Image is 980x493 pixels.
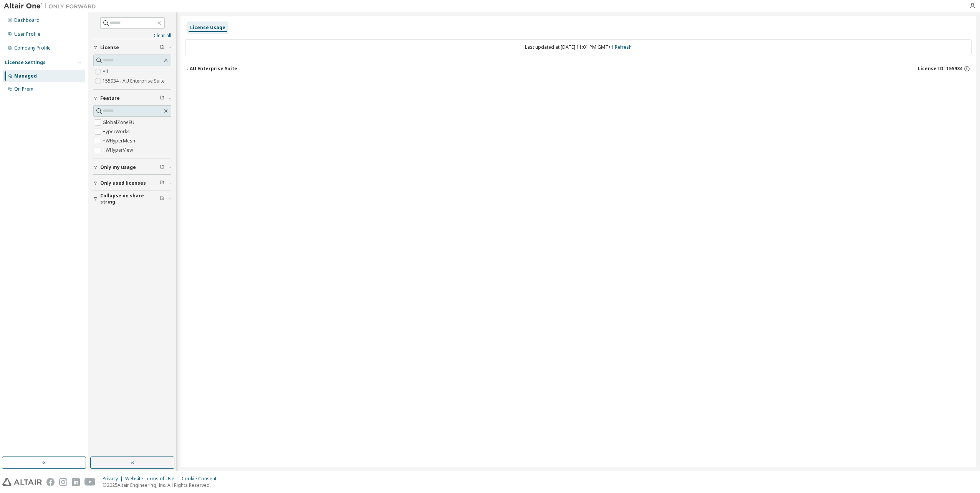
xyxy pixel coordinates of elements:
[14,73,37,79] div: Managed
[190,25,225,31] div: License Usage
[100,45,119,51] span: License
[4,2,100,10] img: Altair One
[100,193,160,205] span: Collapse on share string
[93,39,171,56] button: License
[100,95,120,101] span: Feature
[2,478,42,486] img: altair_logo.svg
[103,76,166,86] label: 155934 - AU Enterprise Suite
[93,159,171,176] button: Only my usage
[103,476,125,482] div: Privacy
[185,39,972,55] div: Last updated at: [DATE] 11:01 PM GMT+1
[918,66,962,72] span: License ID: 155934
[93,190,171,207] button: Collapse on share string
[100,164,136,170] span: Only my usage
[160,196,164,202] span: Clear filter
[615,44,632,50] a: Refresh
[46,478,55,486] img: facebook.svg
[14,45,51,51] div: Company Profile
[93,33,171,39] a: Clear all
[160,164,164,170] span: Clear filter
[125,476,182,482] div: Website Terms of Use
[103,118,136,127] label: GlobalZoneEU
[72,478,80,486] img: linkedin.svg
[160,45,164,51] span: Clear filter
[182,476,221,482] div: Cookie Consent
[14,86,33,92] div: On Prem
[14,17,40,23] div: Dashboard
[14,31,40,37] div: User Profile
[59,478,67,486] img: instagram.svg
[103,146,134,155] label: HWHyperView
[93,175,171,192] button: Only used licenses
[160,180,164,186] span: Clear filter
[103,136,137,146] label: HWHyperMesh
[84,478,96,486] img: youtube.svg
[103,67,109,76] label: All
[160,95,164,101] span: Clear filter
[93,90,171,107] button: Feature
[103,482,221,488] p: © 2025 Altair Engineering, Inc. All Rights Reserved.
[5,60,46,66] div: License Settings
[190,66,237,72] div: AU Enterprise Suite
[185,60,972,77] button: AU Enterprise SuiteLicense ID: 155934
[103,127,131,136] label: HyperWorks
[100,180,146,186] span: Only used licenses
